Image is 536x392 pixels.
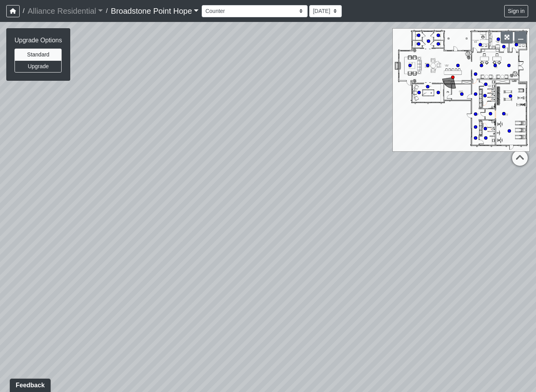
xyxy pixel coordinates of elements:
span: / [103,3,111,19]
span: / [20,3,27,19]
h6: Upgrade Options [15,36,62,44]
button: Upgrade [15,60,62,73]
a: Alliance Residential [27,3,103,19]
button: Sign in [504,5,528,17]
a: Broadstone Point Hope [111,3,199,19]
button: Standard [15,49,62,61]
iframe: Ybug feedback widget [6,376,55,392]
